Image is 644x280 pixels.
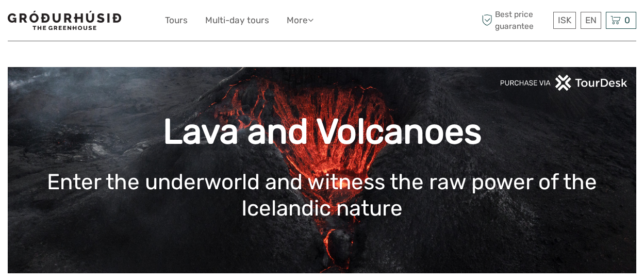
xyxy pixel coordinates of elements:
[500,75,629,91] img: PurchaseViaTourDeskwhite.png
[287,13,313,28] a: More
[205,13,269,28] a: Multi-day tours
[581,12,601,29] div: EN
[479,9,551,31] span: Best price guarantee
[623,15,632,25] span: 0
[23,111,621,153] h1: Lava and Volcanoes
[8,11,121,30] img: 1578-341a38b5-ce05-4595-9f3d-b8aa3718a0b3_logo_small.jpg
[23,169,621,221] h1: Enter the underworld and witness the raw power of the Icelandic nature
[558,15,571,25] span: ISK
[165,13,188,28] a: Tours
